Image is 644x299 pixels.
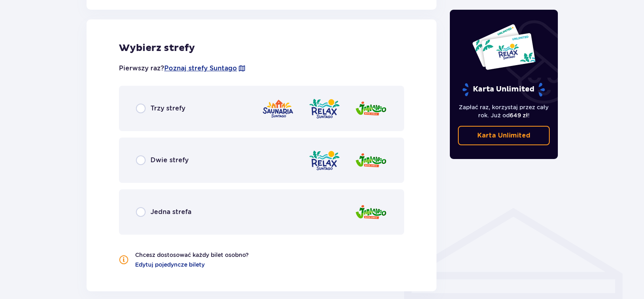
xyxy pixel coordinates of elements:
[472,23,536,70] img: Dwie karty całoroczne do Suntago z napisem 'UNLIMITED RELAX', na białym tle z tropikalnymi liśćmi...
[164,64,237,73] a: Poznaj strefy Suntago
[355,149,387,172] img: Jamango
[150,156,189,165] span: Dwie strefy
[308,149,341,172] img: Relax
[510,112,528,119] span: 649 zł
[135,251,249,259] p: Chcesz dostosować każdy bilet osobno?
[119,42,404,54] h2: Wybierz strefy
[458,103,550,119] p: Zapłać raz, korzystaj przez cały rok. Już od !
[135,261,205,269] a: Edytuj pojedyncze bilety
[262,97,294,120] img: Saunaria
[477,131,530,140] p: Karta Unlimited
[355,97,387,120] img: Jamango
[150,208,191,216] span: Jedna strefa
[119,64,246,73] p: Pierwszy raz?
[308,97,341,120] img: Relax
[355,201,387,224] img: Jamango
[150,104,185,113] span: Trzy strefy
[462,83,546,97] p: Karta Unlimited
[458,126,550,145] a: Karta Unlimited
